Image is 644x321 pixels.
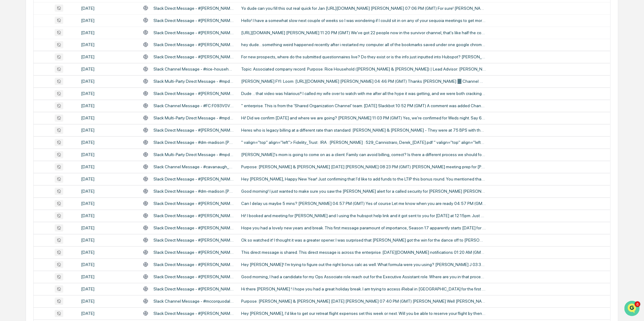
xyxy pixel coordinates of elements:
[241,287,486,292] div: Hi there [PERSON_NAME] ! I hope you had a great holiday break. I am trying to access iRebal in [G...
[153,42,234,47] div: Slack Direct Message - #[PERSON_NAME].[PERSON_NAME]--[PERSON_NAME] - xSLx
[81,213,135,218] div: [DATE]
[241,18,486,23] div: Hello! I have a somewhat slow next couple of weeks so I was wondering if I could sit in on any of...
[241,213,486,218] div: Hi! I booked and meeting for [PERSON_NAME] and I using the hubspot help link and it got sent to y...
[153,250,234,255] div: Slack Direct Message - #[PERSON_NAME].[PERSON_NAME]--monday_beta - xSLx
[81,275,135,279] div: [DATE]
[153,55,234,60] div: Slack Direct Message - #[PERSON_NAME]--[PERSON_NAME].[PERSON_NAME] - xSLx
[153,201,234,206] div: Slack Direct Message - #[PERSON_NAME].[PERSON_NAME]--[PERSON_NAME] - xSLx
[81,238,135,243] div: [DATE]
[241,140,486,145] div: " valign="top" align="left"> Fidelity_Trust : IRA : [PERSON_NAME] : 529_Cannistraro, Derek_[DATE]...
[153,140,234,145] div: Slack Direct Message - #dm-madison.[PERSON_NAME]--[PERSON_NAME].[PERSON_NAME] - xSLx
[241,104,486,108] div: '' enterprise. This is from the 'Shared Organization Channel' team. [DATE] Slackbot 10:52 PM (GMT...
[81,67,135,72] div: [DATE]
[55,114,83,119] span: 10 minutes ago
[241,275,486,279] div: Good morning, I had a candidate for my Ops Associate role reach out for the Executive Assistant r...
[81,299,135,304] div: [DATE]
[153,128,234,133] div: Slack Direct Message - #[PERSON_NAME]--[PERSON_NAME] - xSLx
[153,152,234,157] div: Slack Multi-Party Direct Message - #mpdm-[PERSON_NAME].[PERSON_NAME]--[PERSON_NAME].[PERSON_NAME]...
[81,189,135,194] div: [DATE]
[20,114,50,119] span: [PERSON_NAME]
[153,299,234,304] div: Slack Channel Message - #mccorquodale_danny-missy - xSLx
[81,165,135,170] div: [DATE]
[81,262,135,267] div: [DATE]
[153,67,234,72] div: Slack Channel Message - #rice-household-[PERSON_NAME]--[PERSON_NAME]
[81,311,135,316] div: [DATE]
[81,140,135,145] div: [DATE]
[40,130,108,226] div: OK thanks - I guess I'm still a little confused about this. I just wanted to run the archive to s...
[241,116,486,121] div: Hi! Did we confirm [DATE] and where we are going? [PERSON_NAME] 11:03 PM (GMT) Yes, we're confirm...
[241,177,486,182] div: Hey [PERSON_NAME], Happy New Year! Just confirming that I'd like to add funds to the LTIP this bo...
[81,55,135,60] div: [DATE]
[12,107,17,111] img: 1746055101610-c473b297-6a78-478c-a979-82029cc54cd1
[51,114,53,119] span: •
[153,238,234,243] div: Slack Direct Message - #[PERSON_NAME].[PERSON_NAME]--[PERSON_NAME] - xSLx
[153,104,234,108] div: Slack Channel Message - #FC:F093V0VLRFC:[PERSON_NAME] & [PERSON_NAME] 1:1 - xSLx
[241,91,486,96] div: Dude ... that video was hilarious!! I called my wife over to watch with me after all the hype it ...
[81,30,135,35] div: [DATE]
[153,18,234,23] div: Slack Direct Message - #[PERSON_NAME].[PERSON_NAME]--[PERSON_NAME].[PERSON_NAME] - xSLx
[241,79,486,84] div: [PERSON_NAME] FYI: Loom: [URL][DOMAIN_NAME] [PERSON_NAME] 04:46 PM (GMT) Thanks [PERSON_NAME]  C...
[153,165,234,170] div: Slack Channel Message - #cavanaugh_dan-sue - xSLx
[81,104,135,108] div: [DATE]
[241,165,486,170] div: Purpose: [PERSON_NAME] & [PERSON_NAME] [DATE] [PERSON_NAME] 08:23 PM (GMT) [PERSON_NAME] meeting ...
[6,5,13,12] button: back
[241,42,486,47] div: hey dude.. .something weird happened recently after i restarted my computer. all of the bookmarks...
[81,250,135,255] div: [DATE]
[241,55,486,60] div: For new prospects, where do the submitted questionnaires live? Do they exist or is the info just ...
[241,30,486,35] div: [URL][DOMAIN_NAME] [PERSON_NAME] 11:20 PM (GMT) We've got 22 people now in the survivor channel, ...
[241,262,486,267] div: Hey [PERSON_NAME]! I'm trying to figure out the right bonus calc as well. What formula were you u...
[81,91,135,96] div: [DATE]
[241,6,486,11] div: Yo dude can you fill this out real quick for Jan [URL][DOMAIN_NAME] [PERSON_NAME] 07:06 PM (GMT) ...
[106,188,113,195] button: Send
[81,42,135,47] div: [DATE]
[81,226,135,231] div: [DATE]
[153,311,234,316] div: Slack Direct Message - #[PERSON_NAME].drichta--jordan.[PERSON_NAME] - xSLx
[81,18,135,23] div: [DATE]
[241,128,486,133] div: Heres who is legacy billing at a different rate than standard: [PERSON_NAME] & [PERSON_NAME] - Th...
[153,213,234,218] div: Slack Direct Message - #[PERSON_NAME].[PERSON_NAME]--[PERSON_NAME] - xSLx
[81,287,135,292] div: [DATE]
[241,152,486,157] div: [PERSON_NAME]'s mom is going to come on as a client. Family can avoid billing, correct? Is there ...
[81,6,135,11] div: [DATE]
[81,201,135,206] div: [DATE]
[81,116,135,121] div: [DATE]
[241,299,486,304] div: Purpose: [PERSON_NAME] & [PERSON_NAME] [DATE] [PERSON_NAME] 07:40 PM (GMT) [PERSON_NAME] Well [PE...
[153,287,234,292] div: Slack Direct Message - #[PERSON_NAME].[PERSON_NAME]--[PERSON_NAME] - xSLx
[81,128,135,133] div: [DATE]
[241,238,486,243] div: Ok so watched it! I thought it was a greater opener. I was surprised that [PERSON_NAME] got the w...
[81,152,135,157] div: [DATE]
[81,177,135,182] div: [DATE]
[153,177,234,182] div: Slack Direct Message - #[PERSON_NAME].[PERSON_NAME]--[PERSON_NAME]
[241,67,486,72] div: Topic: Associated company record: Purpose: Rice Household ([PERSON_NAME] & [PERSON_NAME]) | Lead ...
[153,116,234,121] div: Slack Multi-Party Direct Message - #mpdm-jordan.[PERSON_NAME]--[PERSON_NAME].[PERSON_NAME]--[PERS...
[241,226,486,231] div: Hope you had a lovely new years and break. This first message paramount of importance, Season 17 ...
[153,91,234,96] div: Slack Direct Message - #[PERSON_NAME].[PERSON_NAME]--[PERSON_NAME].[PERSON_NAME] - xSLx
[81,79,135,84] div: [DATE]
[153,226,234,231] div: Slack Direct Message - #[PERSON_NAME].[PERSON_NAME]--[PERSON_NAME] - xSLx
[6,100,16,110] img: Jack Rasmussen
[153,189,234,194] div: Slack Direct Message - #dm-madison.[PERSON_NAME]--[PERSON_NAME].[PERSON_NAME] - xSLx
[153,30,234,35] div: Slack Direct Message - #[PERSON_NAME].[PERSON_NAME]--[PERSON_NAME] - xSLx
[153,79,234,84] div: Slack Multi-Party Direct Message - #mpdm-ari--jordan.[PERSON_NAME]--[PERSON_NAME]-1 - xSLx
[16,5,23,12] img: Go home
[153,275,234,279] div: Slack Direct Message - #[PERSON_NAME].[PERSON_NAME]--[PERSON_NAME] - xSLx
[241,311,486,316] div: Hey [PERSON_NAME], I'd like to get our retreat flight expenses set this week or next. Will you be...
[153,262,234,267] div: Slack Direct Message - #[PERSON_NAME].[PERSON_NAME]--[PERSON_NAME].[PERSON_NAME] - xSLx
[153,6,234,11] div: Slack Direct Message - #[PERSON_NAME]--[PERSON_NAME].[PERSON_NAME] - xSLx
[624,301,641,317] iframe: Open customer support
[241,189,486,194] div: Good morning! I just wanted to make sure you saw the [PERSON_NAME] alert for a called security fo...
[241,201,486,206] div: Can I delay us maybe 5 mins? [PERSON_NAME] 04:57 PM (GMT) Yes of course Let me know when you are ...
[241,250,486,255] div: This direct message is shared. This direct message is across the enterprise. [DATE][DOMAIN_NAME] ...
